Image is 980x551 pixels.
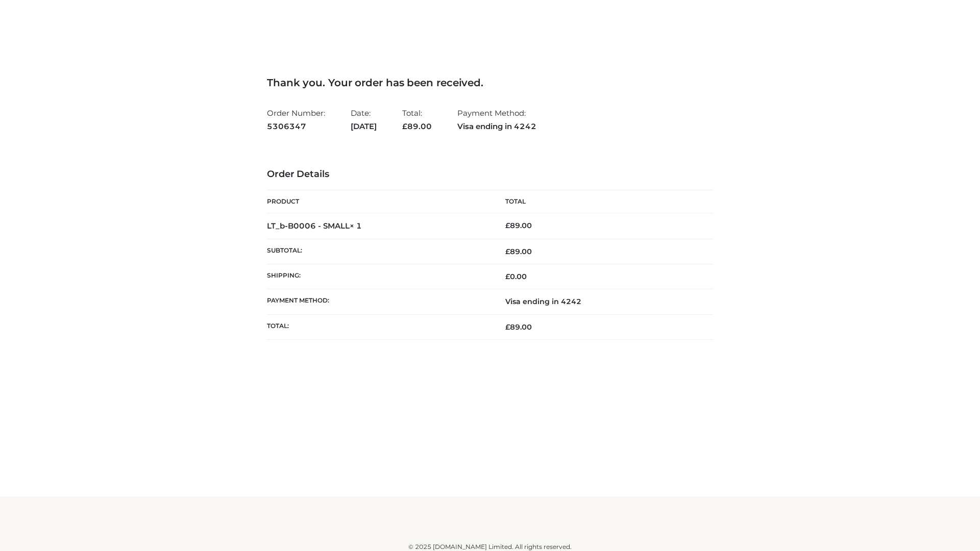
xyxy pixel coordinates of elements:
h3: Thank you. Your order has been received. [267,77,713,89]
li: Date: [351,104,377,135]
th: Total [490,190,713,213]
li: Payment Method: [457,104,536,135]
li: Order Number: [267,104,325,135]
span: £ [505,272,510,281]
span: £ [505,221,510,230]
td: Visa ending in 4242 [490,289,713,314]
li: Total: [402,104,432,135]
th: Total: [267,314,490,339]
th: Payment method: [267,289,490,314]
h3: Order Details [267,169,713,180]
strong: Visa ending in 4242 [457,120,536,133]
span: 89.00 [505,322,532,332]
span: 89.00 [402,121,432,131]
strong: 5306347 [267,120,325,133]
bdi: 89.00 [505,221,532,230]
span: 89.00 [505,247,532,256]
th: Shipping: [267,264,490,289]
th: Subtotal: [267,239,490,264]
span: £ [402,121,407,131]
th: Product [267,190,490,213]
strong: × 1 [350,221,362,231]
bdi: 0.00 [505,272,527,281]
span: £ [505,247,510,256]
span: £ [505,322,510,332]
strong: [DATE] [351,120,377,133]
strong: LT_b-B0006 - SMALL [267,221,362,231]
